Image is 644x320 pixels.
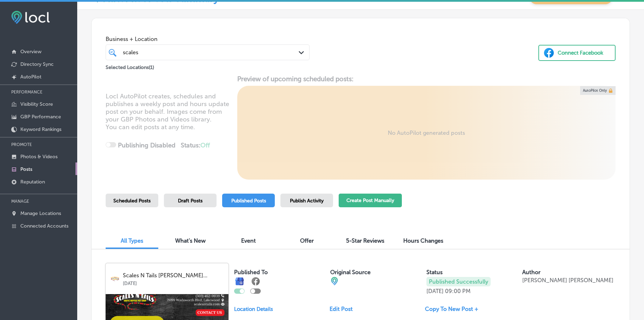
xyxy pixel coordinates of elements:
[20,166,32,172] p: Posts
[20,179,45,185] p: Reputation
[123,272,224,279] p: Scales N Tails [PERSON_NAME]...
[20,49,41,55] p: Overview
[106,62,154,70] p: Selected Locations ( 1 )
[538,45,616,61] button: Connect Facebook
[426,277,491,286] p: Published Successfully
[425,306,484,312] a: Copy To New Post +
[522,269,540,276] label: Author
[20,114,61,120] p: GBP Performance
[123,279,224,286] p: [DATE]
[20,61,54,67] p: Directory Sync
[20,154,58,160] p: Photos & Videos
[106,36,310,42] span: Business + Location
[426,288,444,294] p: [DATE]
[113,198,151,204] span: Scheduled Posts
[403,237,443,244] span: Hours Changes
[11,11,50,24] img: fda3e92497d09a02dc62c9cd864e3231.png
[241,237,256,244] span: Event
[20,126,61,132] p: Keyword Rankings
[20,210,61,216] p: Manage Locations
[231,198,266,204] span: Published Posts
[445,288,471,294] p: 09:00 PM
[234,306,273,312] p: Location Details
[300,237,314,244] span: Offer
[178,198,203,204] span: Draft Posts
[330,277,339,285] img: cba84b02adce74ede1fb4a8549a95eca.png
[20,74,41,80] p: AutoPilot
[522,277,613,284] p: [PERSON_NAME] [PERSON_NAME]
[330,306,358,312] a: Edit Post
[426,269,443,276] label: Status
[121,237,143,244] span: All Types
[175,237,206,244] span: What's New
[20,101,53,107] p: Visibility Score
[346,237,384,244] span: 5-Star Reviews
[290,198,324,204] span: Publish Activity
[234,269,268,276] label: Published To
[330,269,371,276] label: Original Source
[558,48,603,58] div: Connect Facebook
[20,223,68,229] p: Connected Accounts
[339,194,402,207] button: Create Post Manually
[111,274,119,283] img: logo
